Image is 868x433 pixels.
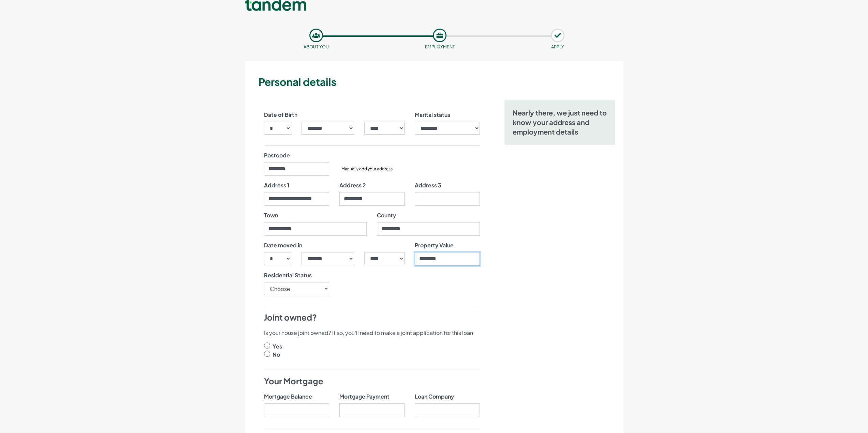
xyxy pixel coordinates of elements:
[264,181,289,189] label: Address 1
[304,44,329,49] small: About you
[551,44,564,49] small: APPLY
[264,392,312,401] label: Mortgage Balance
[273,351,280,359] label: No
[415,392,454,401] label: Loan Company
[264,111,297,119] label: Date of Birth
[415,181,441,189] label: Address 3
[273,342,282,351] label: Yes
[339,166,395,172] button: Manually add your address
[264,151,290,159] label: Postcode
[259,75,621,89] h3: Personal details
[264,312,480,323] h4: Joint owned?
[425,44,455,49] small: Employment
[264,375,480,387] h4: Your Mortgage
[264,241,302,249] label: Date moved in
[415,241,454,249] label: Property Value
[377,211,396,219] label: County
[415,111,450,119] label: Marital status
[339,392,389,401] label: Mortgage Payment
[264,329,480,337] p: Is your house joint owned? If so, you'll need to make a joint application for this loan
[264,211,278,219] label: Town
[513,108,607,137] h5: Nearly there, we just need to know your address and employment details
[264,271,312,279] label: Residential Status
[339,181,366,189] label: Address 2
